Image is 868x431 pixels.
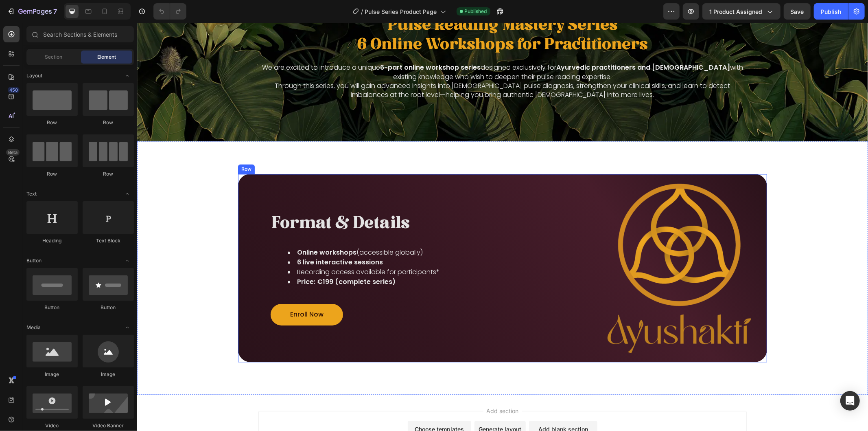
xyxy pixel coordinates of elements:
[160,225,219,234] strong: Online workshops
[97,53,116,61] span: Element
[419,40,593,49] strong: Ayurvedic practitioners and [DEMOGRAPHIC_DATA]
[153,3,186,20] div: Undo/Redo
[45,53,63,61] span: Section
[151,225,418,235] li: (accessible globally)
[455,158,630,333] img: gempages_522458741719696139-68be8eae-e842-40e2-b9c8-d993deec1a68.png
[83,371,134,378] div: Image
[278,402,327,411] div: Choose templates
[342,402,385,411] div: Generate layout
[346,384,385,392] span: Add section
[220,12,511,30] strong: 6 Online Workshops for Practitioners
[26,119,78,126] div: Row
[137,23,868,431] iframe: Design area
[121,69,134,82] span: Toggle open
[153,286,186,298] p: Enroll Now
[6,149,20,156] div: Beta
[26,371,78,378] div: Image
[103,143,116,150] div: Row
[401,402,451,411] div: Add blank section
[83,170,134,178] div: Row
[814,3,848,20] button: Publish
[83,237,134,244] div: Text Block
[134,190,273,209] strong: Format & Details
[26,190,37,198] span: Text
[840,391,860,411] div: Open Intercom Messenger
[26,26,134,42] input: Search Sections & Elements
[3,3,61,20] button: 7
[121,254,134,267] span: Toggle open
[821,7,841,16] div: Publish
[121,321,134,334] span: Toggle open
[365,7,437,16] span: Pulse Series Product Page
[83,422,134,429] div: Video Banner
[465,8,487,15] span: Published
[791,8,804,15] span: Save
[361,7,363,16] span: /
[83,119,134,126] div: Row
[121,187,134,200] span: Toggle open
[26,72,42,79] span: Layout
[26,304,78,311] div: Button
[26,324,41,331] span: Media
[53,7,57,16] p: 7
[702,3,781,20] button: 1 product assigned
[122,40,609,59] p: We are excited to introduce a unique designed exclusively for with existing knowledge who wish to...
[160,254,258,264] strong: Price: €199 (complete series)
[26,237,78,244] div: Heading
[122,59,609,77] p: Through this series, you will gain advanced insights into [DEMOGRAPHIC_DATA] pulse diagnosis, str...
[784,3,811,20] button: Save
[26,257,42,264] span: Button
[8,87,20,93] div: 450
[243,40,343,49] strong: 6-part online workshop series
[83,304,134,311] div: Button
[26,422,78,429] div: Video
[151,244,418,254] li: Recording access available for participants*
[709,7,762,16] span: 1 product assigned
[160,235,246,244] strong: 6 live interactive sessions
[26,170,78,178] div: Row
[133,281,206,303] a: Enroll Now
